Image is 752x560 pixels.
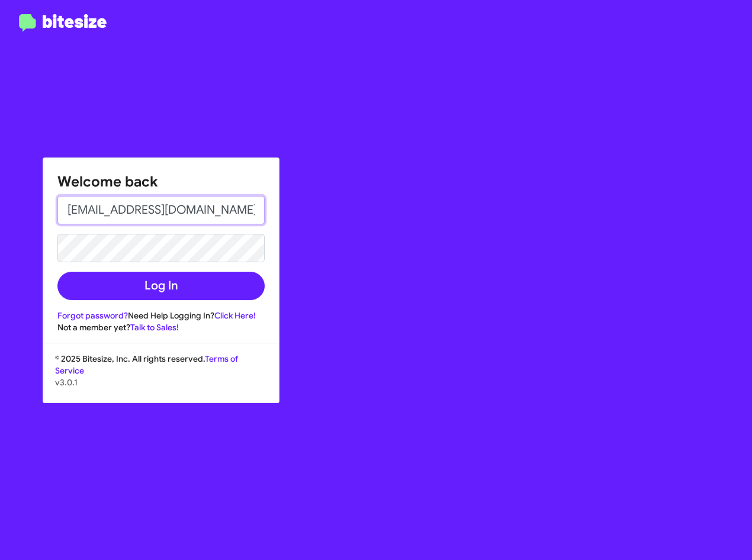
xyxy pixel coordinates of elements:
p: v3.0.1 [55,376,267,388]
a: Click Here! [214,310,256,321]
input: Email address [57,196,265,224]
div: Need Help Logging In? [57,310,265,321]
a: Forgot password? [57,310,128,321]
div: Not a member yet? [57,321,265,333]
div: © 2025 Bitesize, Inc. All rights reserved. [43,353,279,403]
button: Log In [57,272,265,300]
a: Terms of Service [55,353,238,376]
h1: Welcome back [57,172,265,191]
a: Talk to Sales! [130,322,179,333]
